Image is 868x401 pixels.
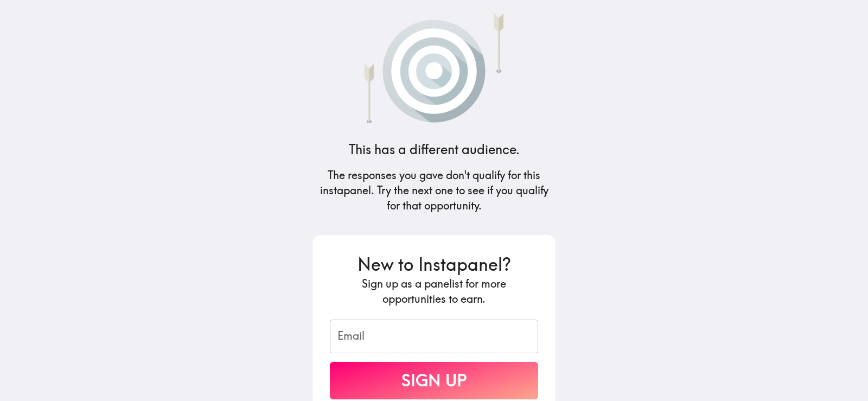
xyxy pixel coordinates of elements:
button: Sign Up [330,362,538,399]
img: Arrows that have missed a target. [337,9,531,123]
h5: The responses you gave don't qualify for this instapanel. Try the next one to see if you qualify ... [312,168,556,213]
h5: Sign up as a panelist for more opportunities to earn. [330,276,538,307]
h3: New to Instapanel? [330,252,538,277]
h4: This has a different audience. [349,141,520,159]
